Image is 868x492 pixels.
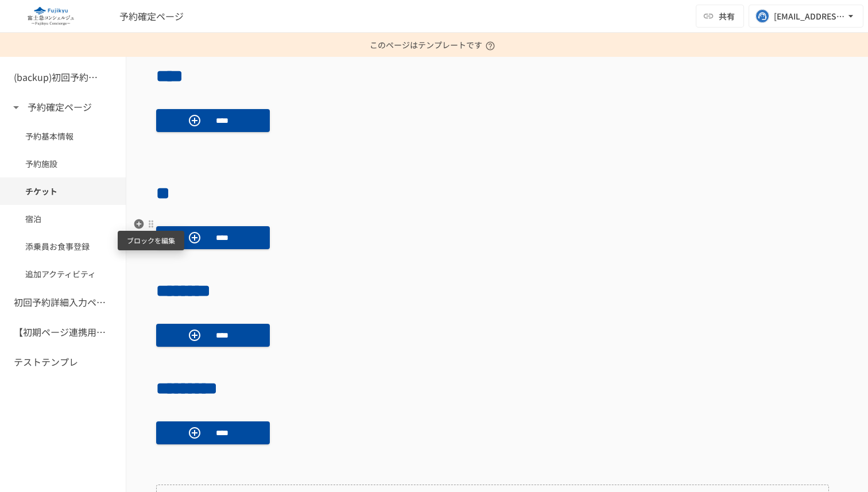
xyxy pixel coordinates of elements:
div: [EMAIL_ADDRESS][DOMAIN_NAME] [774,9,845,24]
span: 予約基本情報 [25,130,100,142]
span: 予約施設 [25,157,100,170]
span: 追加アクティビティ [25,268,100,280]
span: 共有 [719,10,735,22]
button: [EMAIL_ADDRESS][DOMAIN_NAME] [749,5,863,28]
div: ブロックを編集 [118,231,184,250]
h6: 初回予約詳細入力ページ [14,295,106,310]
span: 予約確定ページ [119,9,184,23]
button: 共有 [696,5,744,28]
span: 添乗員お食事登録 [25,240,100,253]
p: このページはテンプレートです [370,33,498,57]
h6: テストテンプレ [14,355,78,370]
h6: (backup)初回予約詳細入力ページ複製 [14,70,106,85]
img: eQeGXtYPV2fEKIA3pizDiVdzO5gJTl2ahLbsPaD2E4R [14,7,87,25]
span: 宿泊 [25,212,100,225]
span: チケット [25,185,100,197]
h6: 【初期ページ連携用】SFAの会社から連携 [14,325,106,340]
h6: 予約確定ページ [28,100,92,115]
